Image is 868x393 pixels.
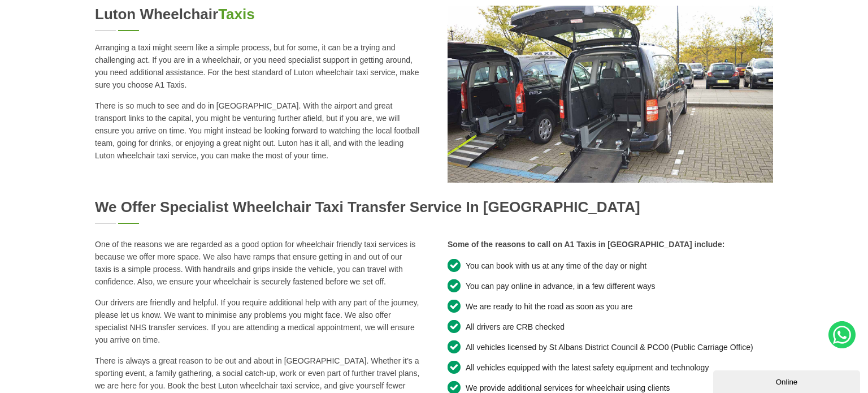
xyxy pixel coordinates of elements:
[448,6,773,183] img: Potters Bar Wheelchair Taxis
[95,296,420,346] p: Our drivers are friendly and helpful. If you require additional help with any part of the journey...
[95,41,420,91] p: Arranging a taxi might seem like a simple process, but for some, it can be a trying and challengi...
[448,259,773,273] li: You can book with us at any time of the day or night
[448,279,773,293] li: You can pay online in advance, in a few different ways
[448,320,773,334] li: All drivers are CRB checked
[448,240,724,249] strong: Some of the reasons to call on A1 Taxis in [GEOGRAPHIC_DATA] include:
[448,340,773,354] li: All vehicles licensed by St Albans District Council & PCO0 (Public Carriage Office)
[448,300,773,313] li: We are ready to hit the road as soon as you are
[95,100,420,162] p: There is so much to see and do in [GEOGRAPHIC_DATA]. With the airport and great transport links t...
[95,238,420,288] p: One of the reasons we are regarded as a good option for wheelchair friendly taxi services is beca...
[95,198,773,216] h2: We offer specialist wheelchair taxi transfer service in [GEOGRAPHIC_DATA]
[448,361,773,374] li: All vehicles equipped with the latest safety equipment and technology
[713,368,862,393] iframe: chat widget
[95,6,420,23] h2: Luton Wheelchair
[218,6,255,23] span: Taxis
